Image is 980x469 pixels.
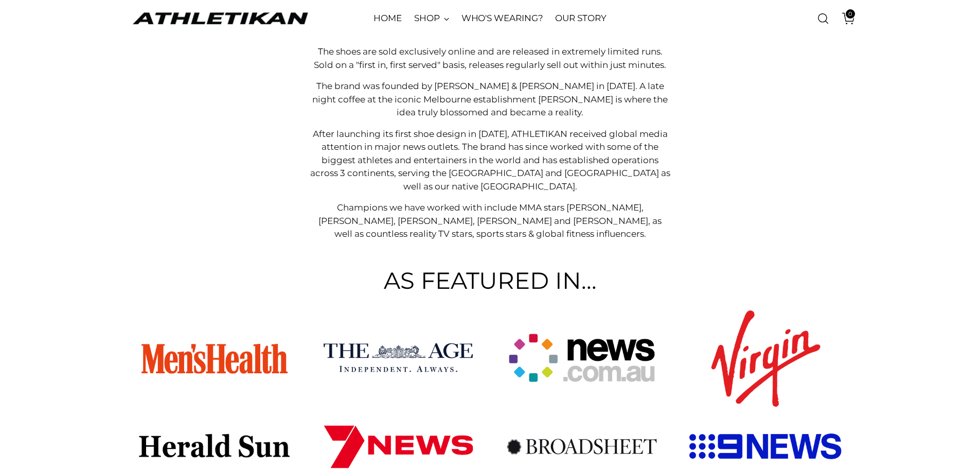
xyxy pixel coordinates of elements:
p: Champions we have worked with include MMA stars [PERSON_NAME], [PERSON_NAME], [PERSON_NAME], [PER... [310,201,670,241]
a: HOME [373,7,402,30]
p: The brand was founded by [PERSON_NAME] & [PERSON_NAME] in [DATE]. A late night coffee at the icon... [310,80,670,119]
p: The shoes are sold exclusively online and are released in extremely limited runs. Sold on a "firs... [310,45,670,72]
p: After launching its first shoe design in [DATE], ATHLETIKAN received global media attention in ma... [310,128,670,194]
a: OUR STORY [555,7,606,30]
a: ATHLETIKAN [130,10,310,26]
span: 0 [846,9,855,19]
a: WHO'S WEARING? [461,7,543,30]
a: Open search modal [813,8,833,29]
a: SHOP [414,7,449,30]
h2: AS FEATURED IN... [130,268,850,293]
a: Open cart modal [834,8,855,29]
